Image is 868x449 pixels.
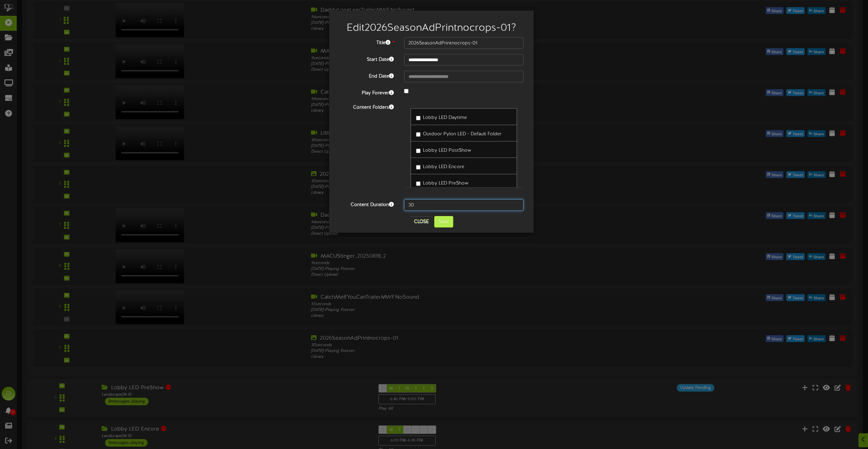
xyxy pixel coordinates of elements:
button: Save [434,216,453,228]
label: Content Duration [334,199,399,208]
button: Close [410,216,433,227]
input: Outdoor Pylon LED - Default Folder [416,132,420,137]
span: Lobby LED PostShow [423,148,471,153]
input: Lobby LED Encore [416,165,420,169]
span: Lobby LED Encore [423,164,464,169]
label: Play Forever [334,87,399,97]
span: Lobby LED Daytime [423,115,467,120]
span: Lobby LED PreShow [423,181,468,186]
input: Lobby LED PostShow [416,149,420,153]
input: Title [404,37,523,49]
input: 15 [404,199,523,211]
input: Lobby LED PreShow [416,181,420,186]
label: Title [334,37,399,46]
label: Start Date [334,54,399,63]
input: Lobby LED Daytime [416,116,420,120]
label: End Date [334,71,399,80]
span: Outdoor Pylon LED - Default Folder [423,132,502,137]
label: Content Folders [334,102,399,111]
h2: Edit 2026SeasonAdPrintnocrops-01 ? [339,23,523,34]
